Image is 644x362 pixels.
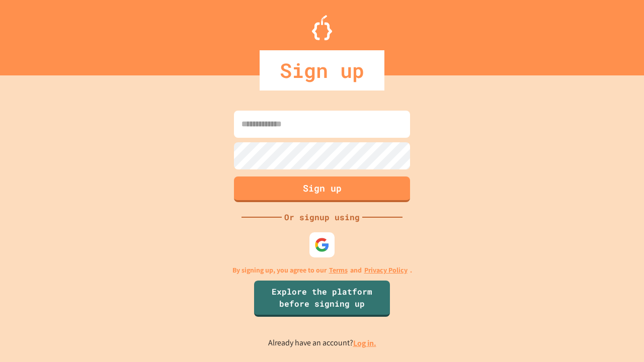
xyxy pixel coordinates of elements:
[329,265,348,276] a: Terms
[234,176,410,202] button: Sign up
[312,15,332,40] img: Logo.svg
[254,281,390,317] a: Explore the platform before signing up
[353,338,376,348] a: Log in.
[260,50,384,90] div: Sign up
[232,265,412,276] p: By signing up, you agree to our and .
[364,265,408,276] a: Privacy Policy
[282,211,362,223] div: Or signup using
[268,337,376,349] p: Already have an account?
[314,237,330,252] img: google-icon.svg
